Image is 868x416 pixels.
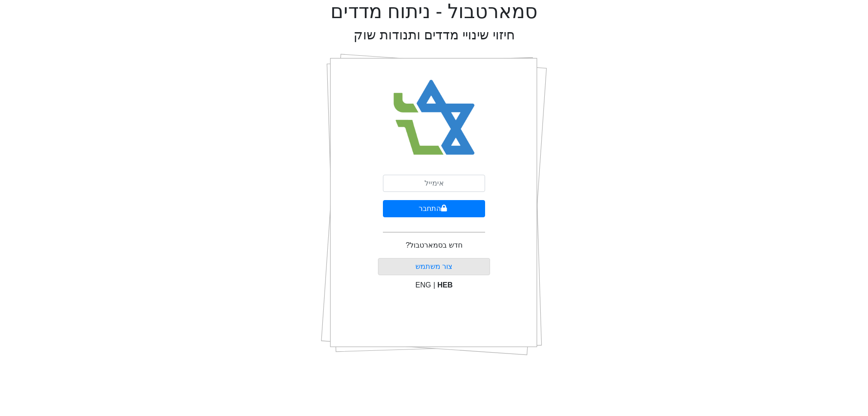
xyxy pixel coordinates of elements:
[385,68,483,167] img: Smart Bull
[438,281,453,289] span: HEB
[433,281,435,289] span: |
[415,263,453,270] a: צור משתמש
[383,200,485,217] button: התחבר
[406,240,462,251] p: חדש בסמארטבול?
[415,281,431,289] span: ENG
[354,27,515,43] h2: חיזוי שינויי מדדים ותנודות שוק
[378,258,491,275] button: צור משתמש
[383,175,485,192] input: אימייל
